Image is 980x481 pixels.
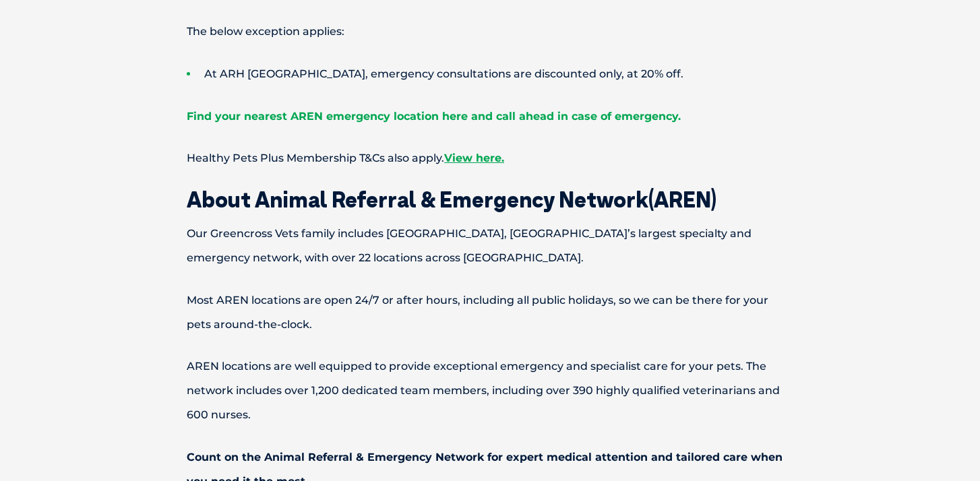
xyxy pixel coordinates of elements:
p: Healthy Pets Plus Membership T&Cs also apply. [140,146,840,170]
p: The below exception applies: [140,20,840,44]
span: Our Greencross Vets family includes [GEOGRAPHIC_DATA], [GEOGRAPHIC_DATA]’s largest specialty and ... [187,227,752,264]
span: About Animal Referral & Emergency Network [187,186,648,213]
span: (AREN) [648,186,716,213]
span: AREN locations are well equipped to provide exceptional emergency and specialist care for your pe... [187,360,780,421]
a: Find your nearest AREN emergency location here and call ahead in case of emergency. [187,110,681,123]
li: At ARH [GEOGRAPHIC_DATA], emergency consultations are discounted only, at 20% off. [187,62,840,86]
span: Most AREN locations are open 24/7 or after hours, including all public holidays, so we can be the... [187,294,768,331]
a: View here. [444,152,504,164]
